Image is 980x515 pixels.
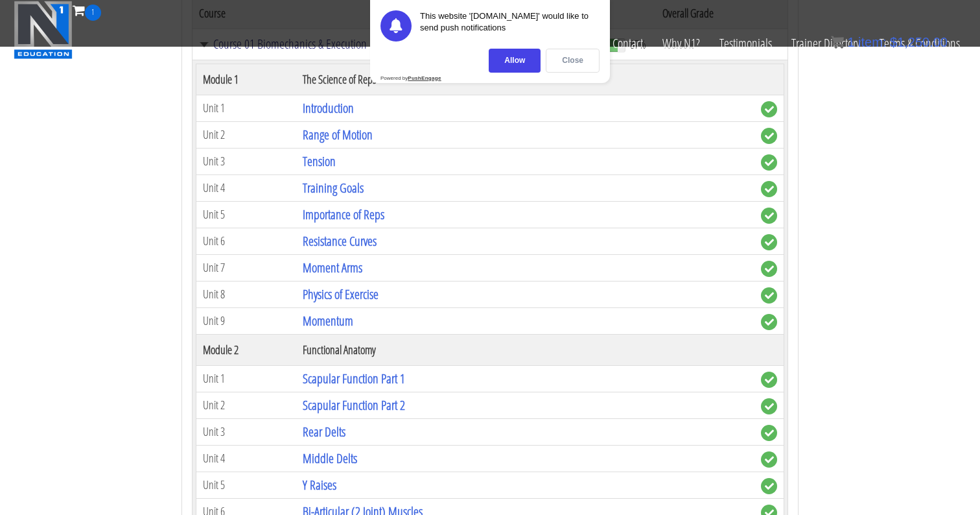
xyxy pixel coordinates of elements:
div: Close [546,49,600,73]
span: complete [761,261,777,277]
img: icon11.png [831,36,844,49]
th: Module 1 [196,64,296,95]
th: Functional Anatomy [296,334,754,365]
span: complete [761,478,777,494]
td: Unit 4 [196,174,296,201]
span: 1 [847,35,854,49]
a: Terms & Conditions [870,21,970,66]
span: complete [761,181,777,197]
a: Momentum [303,312,353,329]
span: complete [761,101,777,117]
a: Y Raises [303,476,336,494]
td: Unit 5 [196,201,296,228]
a: Tension [303,152,336,170]
a: Physics of Exercise [303,285,379,303]
span: complete [761,154,777,171]
a: Scapular Function Part 2 [303,396,405,414]
span: complete [761,372,777,388]
td: Unit 3 [196,148,296,174]
th: The Science of Reps [296,64,754,95]
a: 1 item: $1,250.00 [831,35,948,49]
td: Unit 9 [196,307,296,334]
td: Unit 8 [196,281,296,307]
a: Introduction [303,99,354,117]
span: complete [761,128,777,144]
a: Middle Delts [303,449,357,467]
td: Unit 7 [196,254,296,281]
a: 1 [73,1,101,19]
a: Scapular Function Part 1 [303,370,405,387]
td: Unit 1 [196,365,296,392]
a: Rear Delts [303,423,345,440]
span: complete [761,314,777,330]
span: complete [761,234,777,250]
td: Unit 6 [196,228,296,254]
td: Unit 1 [196,95,296,121]
a: Why N1? [653,21,710,66]
td: Unit 4 [196,445,296,472]
a: Trainer Directory [782,21,870,66]
a: Moment Arms [303,259,362,276]
td: Unit 2 [196,121,296,148]
img: n1-education [14,1,73,59]
span: complete [761,287,777,304]
a: Resistance Curves [303,232,377,250]
strong: PushEngage [408,75,441,81]
div: Allow [489,49,541,73]
td: Unit 2 [196,392,296,418]
div: This website '[DOMAIN_NAME]' would like to send push notifications [420,10,600,42]
span: complete [761,425,777,441]
a: Contact [603,21,653,66]
span: 1 [85,5,101,21]
span: complete [761,208,777,224]
a: Testimonials [710,21,782,66]
a: Importance of Reps [303,206,384,223]
a: Range of Motion [303,126,373,143]
th: Module 2 [196,334,296,365]
bdi: 1,250.00 [890,35,948,49]
span: $ [890,35,897,49]
td: Unit 5 [196,472,296,498]
a: Training Goals [303,179,364,197]
div: Powered by [380,75,441,81]
td: Unit 3 [196,418,296,445]
span: complete [761,398,777,414]
span: item: [858,35,886,49]
span: complete [761,451,777,468]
